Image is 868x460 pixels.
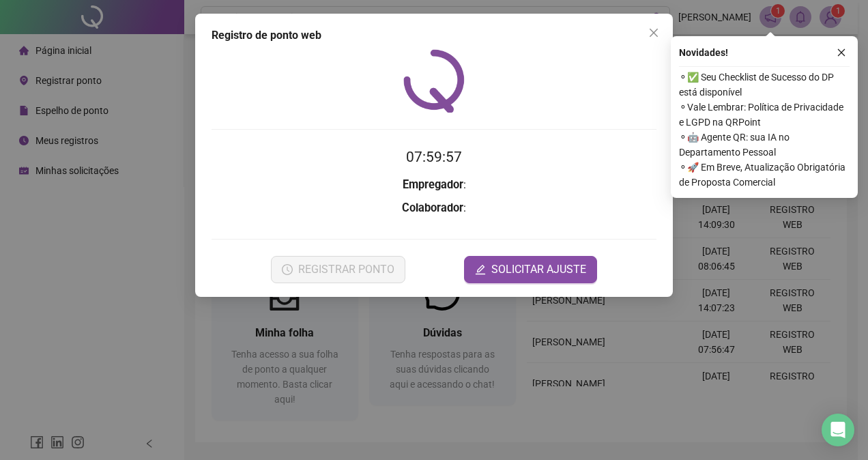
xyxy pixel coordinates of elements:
span: ⚬ 🤖 Agente QR: sua IA no Departamento Pessoal [679,130,850,160]
span: close [648,27,659,38]
span: close [837,48,846,57]
span: Novidades ! [679,45,728,60]
span: ⚬ ✅ Seu Checklist de Sucesso do DP está disponível [679,70,850,100]
span: ⚬ 🚀 Em Breve, Atualização Obrigatória de Proposta Comercial [679,160,850,190]
h3: : [212,199,656,217]
div: Registro de ponto web [212,27,656,44]
strong: Colaborador [402,201,463,214]
img: QRPoint [403,49,465,113]
div: Open Intercom Messenger [822,414,854,446]
time: 07:59:57 [406,149,462,165]
span: SOLICITAR AJUSTE [491,261,586,278]
button: Close [643,22,665,44]
strong: Empregador [403,178,463,191]
span: edit [475,264,486,275]
button: editSOLICITAR AJUSTE [464,256,597,283]
button: REGISTRAR PONTO [271,256,405,283]
h3: : [212,176,656,194]
span: ⚬ Vale Lembrar: Política de Privacidade e LGPD na QRPoint [679,100,850,130]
